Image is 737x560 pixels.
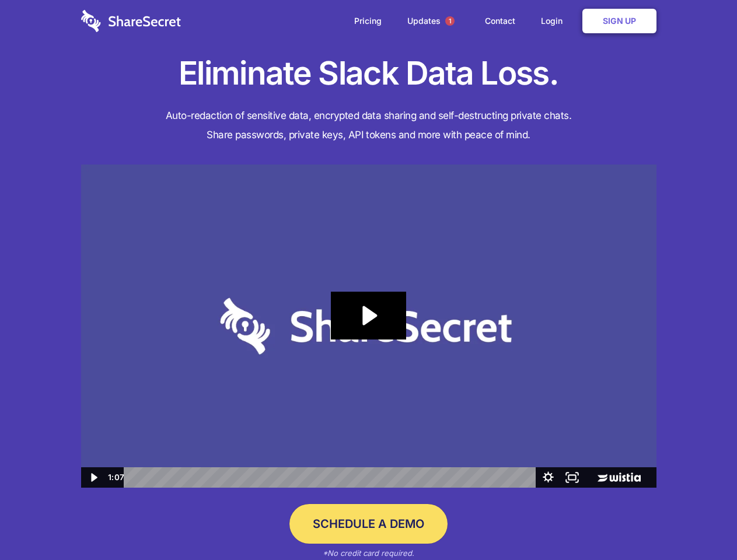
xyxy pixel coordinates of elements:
img: logo-wordmark-white-trans-d4663122ce5f474addd5e946df7df03e33cb6a1c49d2221995e7729f52c070b2.svg [81,10,181,32]
img: Sharesecret [81,164,656,488]
button: Play Video [81,467,105,488]
h1: Eliminate Slack Data Loss. [81,52,656,94]
a: Pricing [343,3,393,39]
a: Contact [473,3,527,39]
iframe: Drift Widget Chat Controller [679,502,723,546]
a: Login [529,3,580,39]
h4: Auto-redaction of sensitive data, encrypted data sharing and self-destructing private chats. Shar... [81,106,656,145]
